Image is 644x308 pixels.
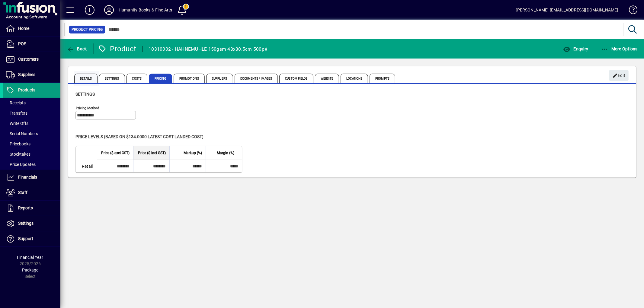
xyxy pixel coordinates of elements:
[341,74,368,83] span: Locations
[65,43,88,54] button: Back
[119,5,172,15] div: Humanity Books & Fine Arts
[18,87,35,92] span: Products
[206,74,233,83] span: Suppliers
[6,162,36,167] span: Price Updates
[18,205,33,210] span: Reports
[3,21,60,36] a: Home
[99,5,119,15] button: Profile
[98,44,136,54] div: Product
[18,41,26,46] span: POS
[184,150,202,156] span: Markup (%)
[18,26,29,31] span: Home
[3,98,60,108] a: Receipts
[613,71,626,81] span: Edit
[3,170,60,185] a: Financials
[138,150,166,156] span: Price ($ incl GST)
[127,74,148,83] span: Costs
[18,57,39,62] span: Customers
[18,72,35,77] span: Suppliers
[149,44,268,54] div: 10310002 - HAHNEMUHLE 150gsm 43x30.5cm 500p#
[6,141,30,146] span: Pricebooks
[72,27,103,33] span: Product Pricing
[3,216,60,231] a: Settings
[22,268,38,272] span: Package
[217,150,234,156] span: Margin (%)
[563,46,588,51] span: Enquiry
[6,121,28,126] span: Write Offs
[80,5,99,15] button: Add
[18,190,27,195] span: Staff
[6,131,38,136] span: Serial Numbers
[74,74,98,83] span: Details
[516,5,618,15] div: [PERSON_NAME] [EMAIL_ADDRESS][DOMAIN_NAME]
[3,52,60,67] a: Customers
[315,74,339,83] span: Website
[3,139,60,149] a: Pricebooks
[18,175,37,179] span: Financials
[279,74,313,83] span: Custom Fields
[3,67,60,82] a: Suppliers
[609,70,629,81] button: Edit
[3,37,60,52] a: POS
[60,43,94,54] app-page-header-button: Back
[174,74,205,83] span: Promotions
[3,149,60,159] a: Stocktakes
[76,160,97,172] td: Retail
[76,106,99,110] mat-label: Pricing method
[3,159,60,170] a: Price Updates
[3,108,60,118] a: Transfers
[624,1,636,21] a: Knowledge Base
[17,255,43,260] span: Financial Year
[6,100,26,105] span: Receipts
[6,152,30,157] span: Stocktakes
[67,46,87,51] span: Back
[18,236,33,241] span: Support
[3,231,60,246] a: Support
[101,150,130,156] span: Price ($ excl GST)
[3,185,60,200] a: Staff
[75,134,203,139] span: Price levels (based on $134.0000 Latest cost landed cost)
[600,43,639,54] button: More Options
[3,129,60,139] a: Serial Numbers
[3,118,60,129] a: Write Offs
[6,111,27,116] span: Transfers
[75,92,95,97] span: Settings
[99,74,125,83] span: Settings
[3,201,60,216] a: Reports
[601,46,638,51] span: More Options
[370,74,395,83] span: Prompts
[18,221,34,226] span: Settings
[149,74,172,83] span: Pricing
[235,74,278,83] span: Documents / Images
[562,43,590,54] button: Enquiry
